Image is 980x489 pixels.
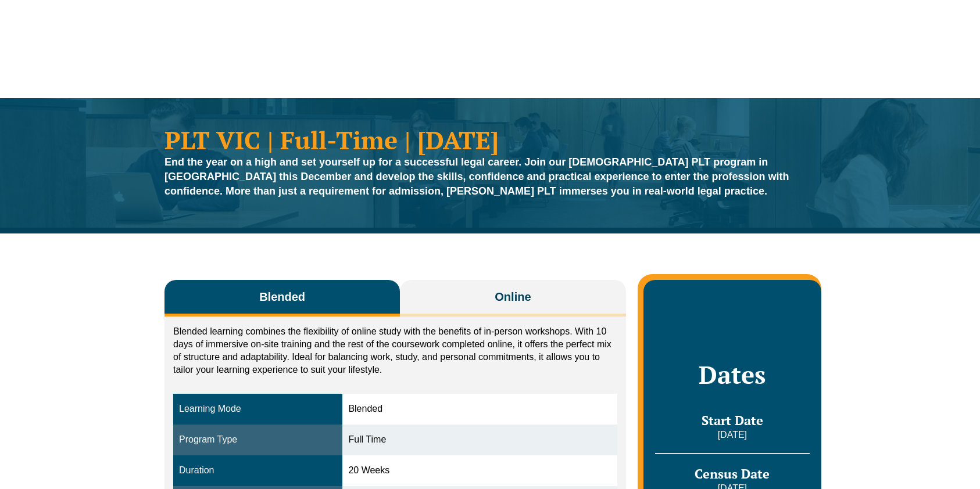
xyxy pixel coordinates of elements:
div: Program Type [179,433,337,447]
span: Start Date [702,412,763,429]
span: Online [495,289,531,305]
div: Blended [348,402,611,416]
span: Blended [259,289,305,305]
p: [DATE] [655,429,810,441]
div: Duration [179,464,337,477]
div: 20 Weeks [348,464,611,477]
strong: End the year on a high and set yourself up for a successful legal career. Join our [DEMOGRAPHIC_D... [164,156,789,197]
h1: PLT VIC | Full-Time | [DATE] [164,127,816,152]
div: Learning Mode [179,402,337,416]
p: Blended learning combines the flexibility of online study with the benefits of in-person workshop... [173,325,617,376]
div: Full Time [348,433,611,447]
span: Census Date [695,465,770,482]
h2: Dates [655,360,810,389]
